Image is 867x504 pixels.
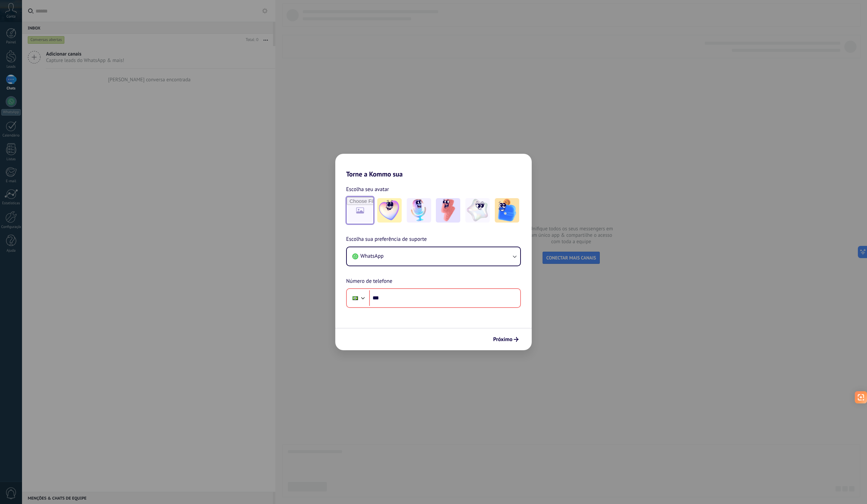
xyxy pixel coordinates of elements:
[346,235,427,244] span: Escolha sua preferência de suporte
[493,337,512,342] span: Próximo
[490,334,522,345] button: Próximo
[360,253,384,259] span: WhatsApp
[346,277,392,286] span: Número de telefone
[377,198,402,223] img: -1.jpeg
[407,198,431,223] img: -2.jpeg
[465,198,490,223] img: -4.jpeg
[436,198,460,223] img: -3.jpeg
[495,198,519,223] img: -5.jpeg
[347,247,520,266] button: WhatsApp
[346,185,389,194] span: Escolha seu avatar
[335,154,532,178] h2: Torne a Kommo sua
[349,291,362,305] div: Brazil: + 55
